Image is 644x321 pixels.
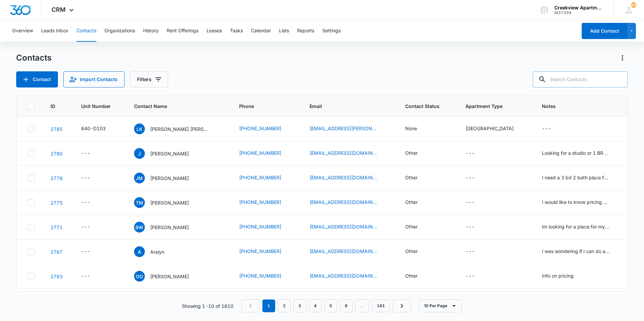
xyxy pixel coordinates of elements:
[465,103,526,110] span: Apartment Type
[542,223,609,230] div: Im looking for a place for my family asap.
[81,149,102,157] div: Unit Number - - Select to Edit Field
[239,149,281,156] a: [PHONE_NUMBER]
[134,271,145,282] span: OO
[310,272,389,280] div: Email - manuelojeda958@gmail.com - Select to Edit Field
[465,223,487,231] div: Apartment Type - - Select to Edit Field
[130,71,168,87] button: Filters
[206,20,222,42] button: Leases
[465,199,475,207] div: ---
[405,125,429,133] div: Contact Status - None - Select to Edit Field
[279,20,289,42] button: Lists
[405,149,418,156] div: Other
[239,272,293,280] div: Phone - (720) 450-4460 - Select to Edit Field
[324,299,337,312] a: Page 5
[310,174,377,181] a: [EMAIL_ADDRESS][DOMAIN_NAME]
[310,125,377,132] a: [EMAIL_ADDRESS][PERSON_NAME][DOMAIN_NAME]
[405,223,430,231] div: Contact Status - Other - Select to Edit Field
[542,272,574,279] div: Info on pricing
[393,299,411,312] a: Next Page
[405,223,418,230] div: Other
[51,224,63,230] a: Navigate to contact details page for Brittany West
[134,222,201,233] div: Contact Name - Brittany West - Select to Edit Field
[293,299,306,312] a: Page 3
[405,174,430,182] div: Contact Status - Other - Select to Edit Field
[542,223,621,231] div: Notes - Im looking for a place for my family asap. - Select to Edit Field
[542,125,563,133] div: Notes - - Select to Edit Field
[405,199,430,207] div: Contact Status - Other - Select to Edit Field
[310,174,389,182] div: Email - jmata8373@gmail.com - Select to Edit Field
[465,125,526,133] div: Apartment Type - Steamboat Springs - Select to Edit Field
[278,299,291,312] a: Page 2
[310,223,377,230] a: [EMAIL_ADDRESS][DOMAIN_NAME]
[134,197,201,208] div: Contact Name - Teona Martinez - Select to Edit Field
[405,272,430,280] div: Contact Status - Other - Select to Edit Field
[150,224,189,231] p: [PERSON_NAME]
[405,125,417,132] div: None
[51,175,63,181] a: Navigate to contact details page for Juan Mata
[63,71,125,87] button: Import Contacts
[405,248,430,256] div: Contact Status - Other - Select to Edit Field
[465,149,475,157] div: ---
[465,272,475,280] div: ---
[239,125,293,133] div: Phone - (970) 286-5716 - Select to Edit Field
[51,274,63,279] a: Navigate to contact details page for Oscar Ojeda
[542,149,609,156] div: Looking for a studio or 1 BR asap
[239,223,293,231] div: Phone - (307) 460-8932 - Select to Edit Field
[542,199,621,207] div: Notes - I would like to know pricing and availability for two bedroom apartments you have. - Sele...
[134,103,213,110] span: Contact Name
[52,6,66,13] span: CRM
[150,199,189,206] p: [PERSON_NAME]
[150,175,189,182] p: [PERSON_NAME]
[134,148,145,159] span: J
[81,125,118,133] div: Unit Number - 640-D103 - Select to Edit Field
[239,248,293,256] div: Phone - (970) 286-8774 - Select to Edit Field
[134,222,145,233] span: BW
[134,173,145,183] span: JM
[251,20,271,42] button: Calendar
[16,71,58,87] button: Add Contact
[310,125,389,133] div: Email - lane.kittrell@icloud.com - Select to Edit Field
[465,174,487,182] div: Apartment Type - - Select to Edit Field
[310,248,389,256] div: Email - aralyntorres13@icloud.com - Select to Edit Field
[81,248,102,256] div: Unit Number - - Select to Edit Field
[81,223,102,231] div: Unit Number - - Select to Edit Field
[405,199,418,206] div: Other
[465,248,475,256] div: ---
[631,2,636,8] span: 88
[134,148,201,159] div: Contact Name - Jonny - Select to Edit Field
[465,174,475,182] div: ---
[81,149,90,157] div: ---
[239,223,281,230] a: [PHONE_NUMBER]
[465,125,514,132] div: [GEOGRAPHIC_DATA]
[310,223,389,231] div: Email - Brittanyyoungblood@gmail.com - Select to Edit Field
[134,123,223,134] div: Contact Name - Lane Kitrell, Lilly and Lawrence Martin - Select to Edit Field
[16,53,52,63] h1: Contacts
[631,2,636,8] div: notifications count
[150,150,189,157] p: [PERSON_NAME]
[239,272,281,279] a: [PHONE_NUMBER]
[104,20,135,42] button: Organizations
[241,299,411,312] nav: Pagination
[239,174,293,182] div: Phone - (385) 626-4406 - Select to Edit Field
[297,20,314,42] button: Reports
[167,20,198,42] button: Rent Offerings
[134,246,176,257] div: Contact Name - Aralyn - Select to Edit Field
[81,272,90,280] div: ---
[51,249,63,255] a: Navigate to contact details page for Aralyn
[81,125,106,132] div: 640-D103
[465,272,487,280] div: Apartment Type - - Select to Edit Field
[310,149,389,157] div: Email - j0nny_B@outlook.com - Select to Edit Field
[310,248,377,255] a: [EMAIL_ADDRESS][DOMAIN_NAME]
[134,246,145,257] span: A
[340,299,353,312] a: Page 6
[262,299,275,312] em: 1
[310,272,377,279] a: [EMAIL_ADDRESS][DOMAIN_NAME]
[372,299,390,312] a: Page 161
[542,199,609,206] div: I would like to know pricing and availability for two bedroom apartments you have.
[239,199,281,206] a: [PHONE_NUMBER]
[134,123,145,134] span: LK
[405,149,430,157] div: Contact Status - Other - Select to Edit Field
[81,103,118,110] span: Unit Number
[81,174,102,182] div: Unit Number - - Select to Edit Field
[81,199,90,207] div: ---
